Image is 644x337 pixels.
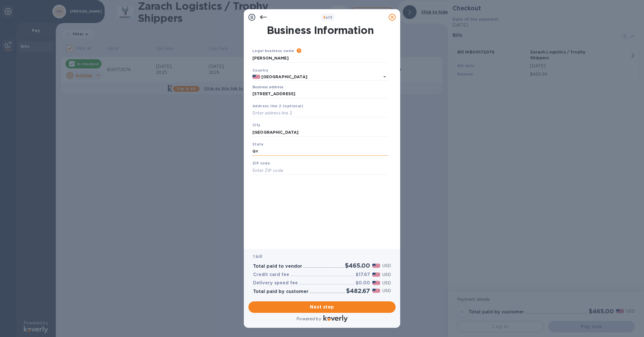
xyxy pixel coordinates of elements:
input: Enter ZIP code [252,166,388,175]
b: Address line 2 (optional) [252,104,303,108]
b: Country [252,68,269,72]
input: Enter address line 2 [252,109,388,118]
p: USD [382,263,391,269]
b: of 3 [323,15,333,20]
h3: Total paid to vendor [253,264,302,269]
p: USD [382,272,391,278]
input: Enter legal business name [252,54,388,63]
button: Next step [248,301,396,313]
img: USD [372,281,380,285]
img: Logo [323,315,348,322]
span: Next step [253,304,391,311]
img: USD [372,264,380,268]
h3: Total paid by customer [253,289,308,294]
img: US [252,75,260,79]
h3: Credit card fee [253,272,289,277]
b: Legal business name [252,49,294,53]
h3: Delivery speed fee [253,280,298,286]
h3: $17.67 [356,272,370,277]
img: USD [372,273,380,277]
input: Select country [260,73,372,81]
h1: Business Information [251,24,389,36]
h2: $482.67 [346,287,370,294]
h3: $0.00 [356,280,370,286]
b: State [252,142,263,146]
button: Open [381,73,389,81]
p: USD [382,288,391,294]
b: ZIP code [252,161,270,165]
p: USD [382,280,391,286]
p: Powered by [296,316,321,322]
img: USD [372,289,380,293]
input: Enter state [252,147,388,156]
input: Enter city [252,128,388,137]
b: City [252,123,260,127]
label: Business address [252,86,283,89]
b: 1 bill [253,254,262,259]
span: 3 [323,15,325,20]
h2: $465.00 [345,262,370,269]
input: Enter address [252,90,388,98]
